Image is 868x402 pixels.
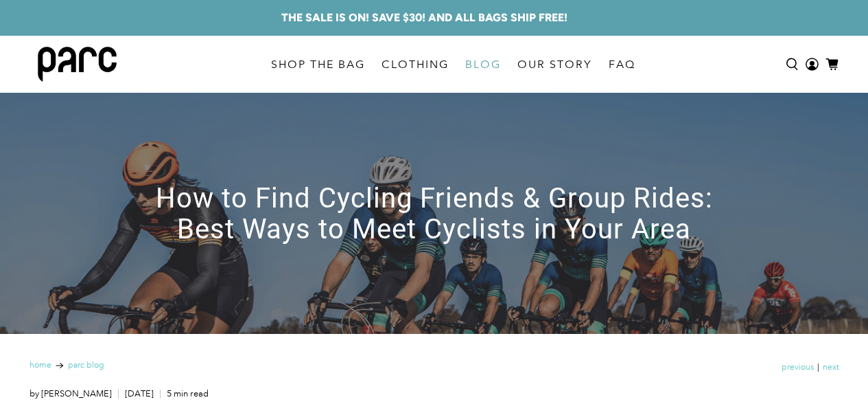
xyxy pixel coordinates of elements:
[457,45,509,84] a: BLOG
[263,36,644,93] nav: main navigation
[126,183,743,245] h1: How to Find Cycling Friends & Group Rides: Best Ways to Meet Cyclists in Your Area
[823,364,839,372] a: Next
[163,388,209,399] span: 5 min read
[600,45,644,84] a: FAQ
[68,361,104,370] a: Parc Blog
[782,364,814,372] a: Previous
[281,10,567,26] a: THE SALE IS ON! SAVE $30! AND ALL BAGS SHIP FREE!
[509,45,600,84] a: OUR STORY
[30,388,112,399] a: by [PERSON_NAME]
[263,45,373,84] a: SHOP THE BAG
[814,361,823,374] span: |
[121,388,154,399] span: [DATE]
[30,361,51,370] a: Home
[38,47,117,82] img: parc bag logo
[373,45,457,84] a: CLOTHING
[30,361,104,370] nav: breadcrumbs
